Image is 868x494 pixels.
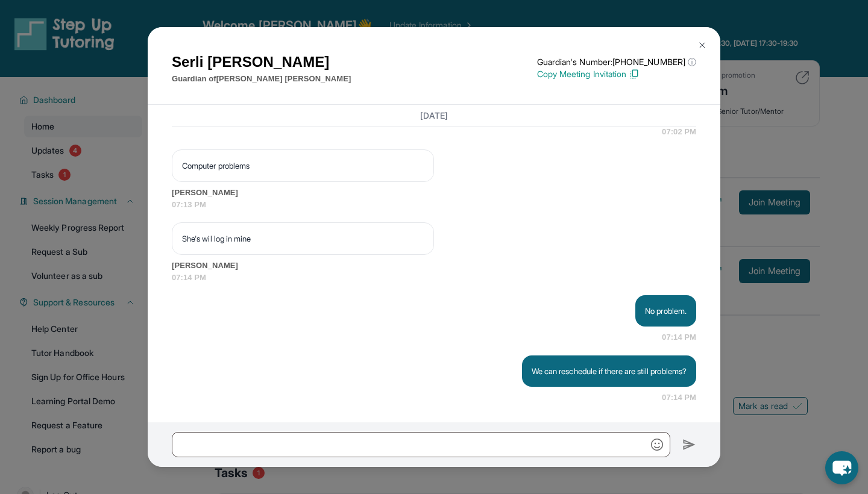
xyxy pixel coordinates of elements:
img: Emoji [651,439,663,451]
span: 07:13 PM [172,199,696,211]
p: Guardian's Number: [PHONE_NUMBER] [537,56,696,68]
h1: Serli [PERSON_NAME] [172,51,351,73]
p: Copy Meeting Invitation [537,68,696,80]
span: 07:14 PM [662,392,696,404]
img: Close Icon [697,40,707,50]
button: chat-button [825,451,858,484]
img: Send icon [682,437,696,452]
span: [PERSON_NAME] [172,187,696,199]
p: Computer problems [182,160,424,172]
img: Copy Icon [629,69,640,80]
span: 07:14 PM [662,331,696,343]
span: 07:14 PM [172,272,696,284]
h3: [DATE] [172,110,696,122]
span: [PERSON_NAME] [172,260,696,272]
p: No problem. [645,305,687,317]
p: We can reschedule if there are still problems? [532,365,687,377]
span: ⓘ [688,56,696,68]
p: She's wil log in mine [182,233,424,245]
p: Guardian of [PERSON_NAME] [PERSON_NAME] [172,73,351,85]
span: 07:02 PM [662,126,696,138]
